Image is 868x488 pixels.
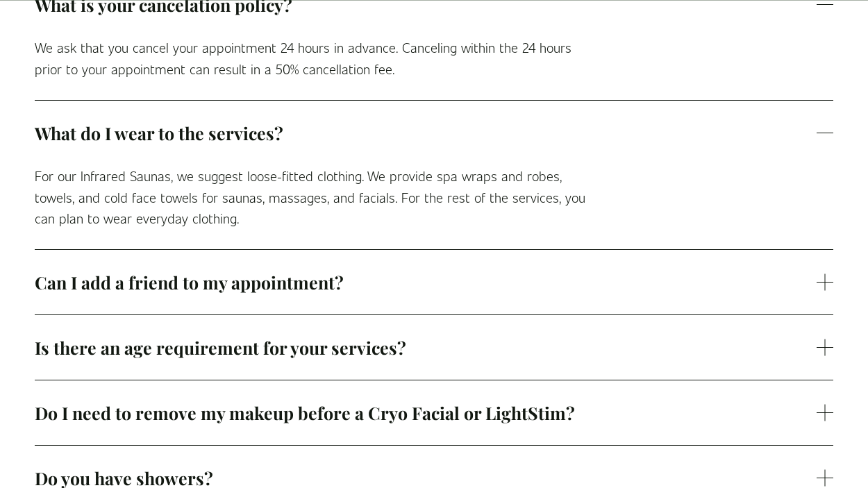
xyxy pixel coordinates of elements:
[35,165,833,249] div: What do I wear to the services?
[35,165,594,228] p: For our Infrared Saunas, we suggest loose-fitted clothing. We provide spa wraps and robes, towels...
[35,336,817,359] span: Is there an age requirement for your services?
[35,315,833,380] button: Is there an age requirement for your services?
[35,121,817,144] span: What do I wear to the services?
[35,37,833,100] div: What is your cancelation policy?
[35,250,833,314] button: Can I add a friend to my appointment?
[35,101,833,165] button: What do I wear to the services?
[35,37,594,79] p: We ask that you cancel your appointment 24 hours in advance. Canceling within the 24 hours prior ...
[35,401,817,424] span: Do I need to remove my makeup before a Cryo Facial or LightStim?
[35,380,833,445] button: Do I need to remove my makeup before a Cryo Facial or LightStim?
[35,271,817,294] span: Can I add a friend to my appointment?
